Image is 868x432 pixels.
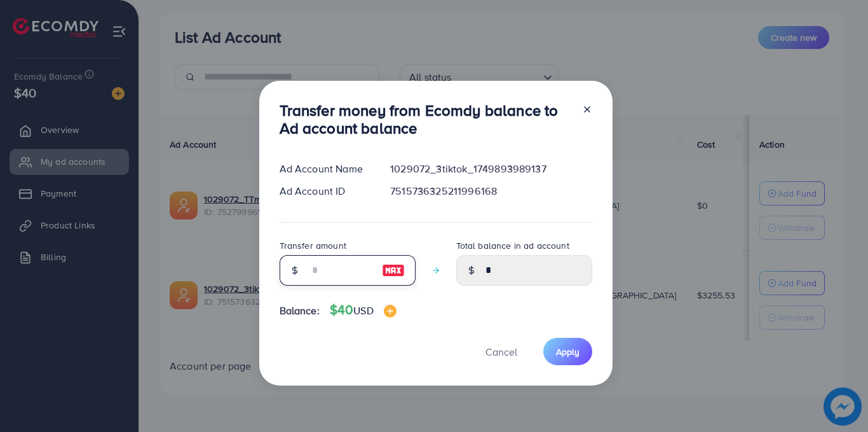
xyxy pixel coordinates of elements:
[543,338,592,365] button: Apply
[382,263,405,278] img: image
[384,305,397,317] img: image
[556,345,580,358] span: Apply
[280,303,320,318] span: Balance:
[470,338,533,365] button: Cancel
[380,184,602,199] div: 7515736325211996168
[353,303,373,317] span: USD
[280,239,346,252] label: Transfer amount
[330,302,397,318] h4: $40
[456,239,569,252] label: Total balance in ad account
[485,345,517,359] span: Cancel
[269,184,381,199] div: Ad Account ID
[269,162,381,176] div: Ad Account Name
[280,101,572,138] h3: Transfer money from Ecomdy balance to Ad account balance
[380,162,602,176] div: 1029072_3tiktok_1749893989137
